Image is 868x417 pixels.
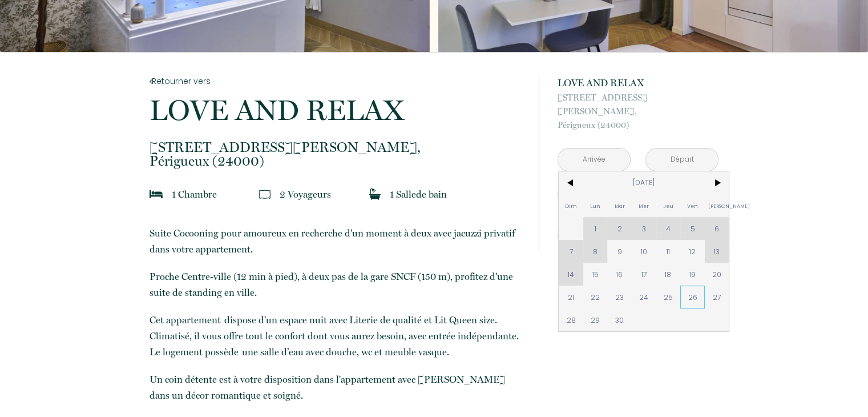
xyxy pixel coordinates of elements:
[583,263,608,286] span: 15
[559,286,583,308] span: 21
[632,240,656,263] span: 10
[705,286,729,308] span: 27
[558,220,718,251] button: Réserver
[150,371,524,403] p: Un coin détente est à votre disposition dans l'appartement avec [PERSON_NAME] dans un décor roman...
[705,171,729,194] span: >
[559,171,583,194] span: <
[150,96,524,125] p: LOVE AND RELAX
[656,286,681,308] span: 25
[680,240,705,263] span: 12
[680,263,705,286] span: 19
[646,149,718,171] input: Départ
[150,268,524,300] p: Proche Centre-ville (12 min à pied), à deux pas de la gare SNCF (150 m), profitez d'une suite de ...
[680,286,705,308] span: 26
[632,263,656,286] span: 17
[558,91,718,118] span: [STREET_ADDRESS][PERSON_NAME],
[583,308,608,331] span: 29
[583,286,608,308] span: 22
[150,225,524,257] p: Suite Cocooning pour amoureux en recherche d'un moment à deux avec jacuzzi privatif dans votre ap...
[558,149,630,171] input: Arrivée
[583,171,705,194] span: [DATE]
[607,263,632,286] span: 16
[607,240,632,263] span: 9
[558,91,718,132] p: Périgueux (24000)
[632,194,656,217] span: Mer
[559,308,583,331] span: 28
[680,194,705,217] span: Ven
[327,189,331,200] span: s
[150,141,524,154] span: [STREET_ADDRESS][PERSON_NAME],
[150,141,524,168] p: Périgueux (24000)
[656,263,681,286] span: 18
[607,308,632,331] span: 30
[607,286,632,308] span: 23
[280,186,331,202] p: 2 Voyageur
[259,189,271,200] img: guests
[172,186,217,202] p: 1 Chambre
[705,194,729,217] span: [PERSON_NAME]
[150,312,524,360] p: Cet appartement dispose d'un espace nuit avec Literie de qualité et Lit Queen size. Climatisé, il...
[583,194,608,217] span: Lun
[632,286,656,308] span: 24
[656,240,681,263] span: 11
[705,263,729,286] span: 20
[150,75,524,87] a: Retourner vers
[607,194,632,217] span: Mar
[559,194,583,217] span: Dim
[656,194,681,217] span: Jeu
[390,186,447,202] p: 1 Salle de bain
[558,75,718,91] p: LOVE AND RELAX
